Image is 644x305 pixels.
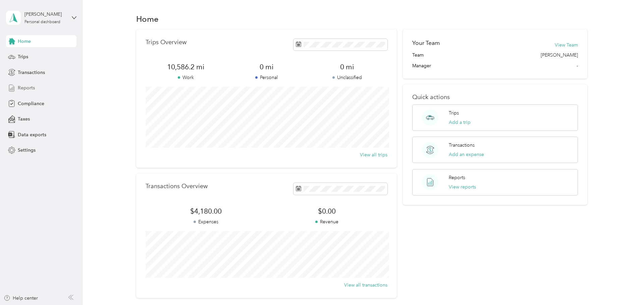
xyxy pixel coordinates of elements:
[266,218,387,225] p: Revenue
[449,109,459,117] p: Trips
[146,207,267,216] span: $4,180.00
[18,38,31,45] span: Home
[4,295,38,302] button: Help center
[307,74,388,81] p: Unclassified
[449,119,471,126] button: Add a trip
[18,147,36,154] span: Settings
[412,94,578,101] p: Quick actions
[360,151,387,158] button: View all trips
[18,100,44,107] span: Compliance
[449,174,465,181] p: Reports
[146,218,267,225] p: Expenses
[226,74,307,81] p: Personal
[449,151,484,158] button: Add an expense
[136,15,159,22] h1: Home
[226,62,307,72] span: 0 mi
[18,53,28,60] span: Trips
[577,62,578,69] span: -
[344,282,387,289] button: View all transactions
[24,20,60,24] div: Personal dashboard
[449,183,476,190] button: View reports
[24,11,66,18] div: [PERSON_NAME]
[412,39,440,47] h2: Your Team
[412,62,431,69] span: Manager
[146,74,226,81] p: Work
[449,142,475,149] p: Transactions
[606,268,644,305] iframe: Everlance-gr Chat Button Frame
[146,183,208,190] p: Transactions Overview
[18,84,35,91] span: Reports
[146,62,226,72] span: 10,586.2 mi
[555,42,578,49] button: View Team
[266,207,387,216] span: $0.00
[18,131,46,138] span: Data exports
[307,62,388,72] span: 0 mi
[18,116,30,123] span: Taxes
[412,52,424,59] span: Team
[146,39,186,46] p: Trips Overview
[541,52,578,59] span: [PERSON_NAME]
[18,69,45,76] span: Transactions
